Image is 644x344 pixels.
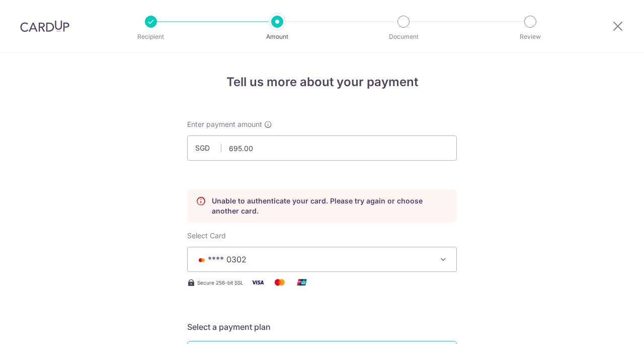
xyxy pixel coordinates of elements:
[248,276,268,289] img: Visa
[240,32,314,42] p: Amount
[493,32,568,42] p: Review
[187,119,262,129] span: Enter payment amount
[187,73,457,91] h4: Tell us more about your payment
[20,20,69,32] img: CardUp
[212,196,448,216] p: Unable to authenticate your card. Please try again or choose another card.
[187,135,457,161] input: 0.00
[292,276,312,289] img: Union Pay
[366,32,441,42] p: Document
[114,32,188,42] p: Recipient
[270,276,290,289] img: Mastercard
[195,143,221,153] span: SGD
[197,279,244,287] span: Secure 256-bit SSL
[196,256,208,263] img: MASTERCARD
[187,321,457,333] h5: Select a payment plan
[187,231,226,240] span: translation missing: en.payables.payment_networks.credit_card.summary.labels.select_card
